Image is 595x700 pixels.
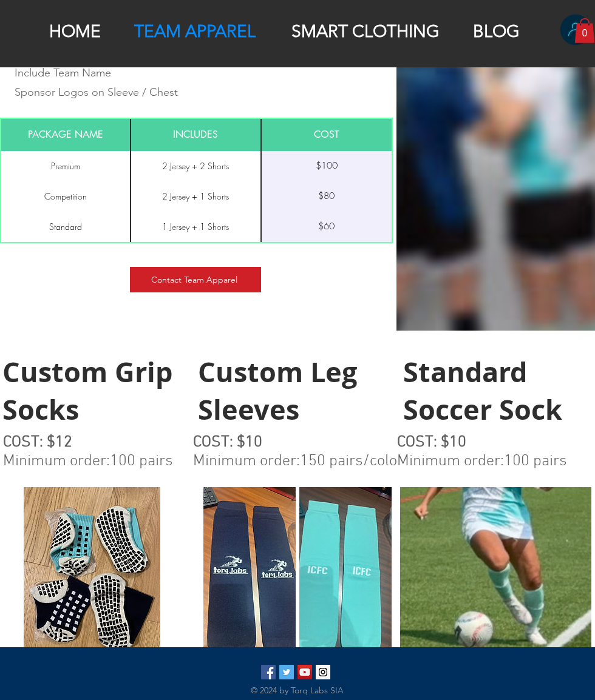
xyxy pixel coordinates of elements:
img: YouTube Social Icon [297,665,312,679]
iframe: Wix Chat [538,643,595,700]
img: Torq_Labs Instagram [316,665,330,679]
nav: Site [33,19,535,40]
div: Competition [44,190,87,203]
a: Cart with 0 items [574,18,595,43]
a: Contact Team Apparel [130,267,261,292]
div: COST [314,128,339,141]
a: BLOG [458,19,535,40]
a: HOME [33,19,116,40]
div: 2 Jersey + 1 Shorts [162,190,229,203]
ul: Social Bar [261,665,330,679]
div: PACKAGE NAME [28,128,103,141]
img: Facebook Social Icon [261,665,276,679]
span: Custom Leg Sleeves [198,353,357,428]
img: IMG_6029_edited.jpg [400,487,591,668]
span: Minimum order:100 pairs [397,433,567,471]
span: Contact Team Apparel [151,274,237,285]
div: $60 [318,220,335,233]
span: Minimum order:150 pairs/color [193,433,403,471]
div: Premium [51,160,80,172]
p: TEAM APPAREL [128,21,262,42]
span: COST: $12 [3,433,72,452]
div: $80 [318,190,335,203]
p: HOME [43,21,107,42]
div: 2 Jersey + 2 Shorts [162,160,229,172]
a: TEAM APPAREL [117,19,273,40]
div: $100 [316,160,338,172]
p: BLOG [467,21,526,42]
img: Twitter Social Icon [279,665,294,679]
div: INCLUDES [173,128,218,141]
span: COST: $10 [193,433,262,452]
a: SMART CLOTHING [273,19,457,40]
p: SMART CLOTHING [285,21,446,42]
span: Standard Soccer Sock [403,353,562,428]
span: © 2024 by Torq Labs SIA [251,685,344,696]
span: Custom Grip Socks [2,353,172,428]
text: 0 [582,27,588,38]
span: COST: $10 [397,433,466,452]
img: image_123927839 (2).JPG [24,487,160,668]
div: Standard [49,221,82,233]
span: Minimum order:100 pairs [3,433,173,471]
div: 1 Jersey + 1 Shorts [162,221,229,233]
